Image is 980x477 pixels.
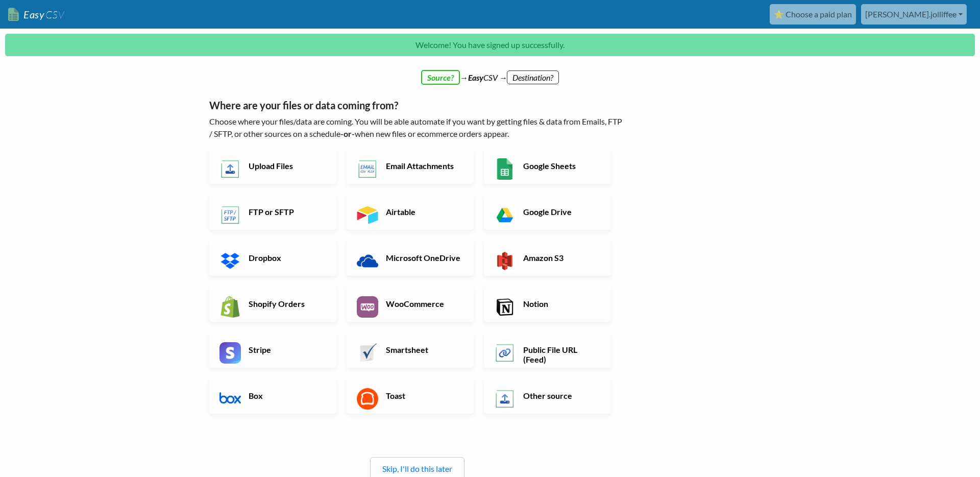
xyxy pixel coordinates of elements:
[383,253,463,263] h6: Microsoft OneDrive
[347,240,474,276] a: Microsoft OneDrive
[484,332,611,368] a: Public File URL (Feed)
[199,61,781,84] div: → CSV →
[219,204,241,226] img: FTP or SFTP App & API
[383,391,463,400] h6: Toast
[209,115,625,140] p: Choose where your files/data are coming. You will be able automate if you want by getting files &...
[357,250,378,272] img: Microsoft OneDrive App & API
[209,99,625,111] h5: Where are your files or data coming from?
[521,299,601,308] h6: Notion
[770,4,856,25] a: ⭐ Choose a paid plan
[521,391,601,400] h6: Other source
[494,388,516,410] img: Other Source App & API
[219,296,241,318] img: Shopify App & API
[246,391,326,400] h6: Box
[209,378,336,414] a: Box
[44,8,64,21] span: CSV
[383,345,463,354] h6: Smartsheet
[340,129,355,138] b: -or-
[347,332,474,368] a: Smartsheet
[521,207,601,217] h6: Google Drive
[521,161,601,171] h6: Google Sheets
[382,464,452,473] a: Skip, I'll do this later
[246,207,326,217] h6: FTP or SFTP
[347,194,474,230] a: Airtable
[347,378,474,414] a: Toast
[861,4,967,25] a: [PERSON_NAME].jolliffee
[494,204,516,226] img: Google Drive App & API
[246,253,326,263] h6: Dropbox
[494,342,516,364] img: Public File URL App & API
[494,296,516,318] img: Notion App & API
[484,378,611,414] a: Other source
[347,148,474,184] a: Email Attachments
[8,4,64,25] a: EasyCSV
[357,342,378,364] img: Smartsheet App & API
[209,240,336,276] a: Dropbox
[383,161,463,171] h6: Email Attachments
[484,148,611,184] a: Google Sheets
[383,207,463,217] h6: Airtable
[246,345,326,354] h6: Stripe
[219,342,241,364] img: Stripe App & API
[246,299,326,308] h6: Shopify Orders
[347,286,474,322] a: WooCommerce
[209,286,336,322] a: Shopify Orders
[357,296,378,318] img: WooCommerce App & API
[209,194,336,230] a: FTP or SFTP
[484,240,611,276] a: Amazon S3
[209,332,336,368] a: Stripe
[521,253,601,263] h6: Amazon S3
[246,161,326,171] h6: Upload Files
[494,250,516,272] img: Amazon S3 App & API
[219,388,241,410] img: Box App & API
[209,148,336,184] a: Upload Files
[219,158,241,180] img: Upload Files App & API
[484,286,611,322] a: Notion
[357,204,378,226] img: Airtable App & API
[357,158,378,180] img: Email New CSV or XLSX File App & API
[484,194,611,230] a: Google Drive
[357,388,378,410] img: Toast App & API
[5,34,975,56] p: Welcome! You have signed up successfully.
[383,299,463,308] h6: WooCommerce
[219,250,241,272] img: Dropbox App & API
[521,345,601,364] h6: Public File URL (Feed)
[494,158,516,180] img: Google Sheets App & API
